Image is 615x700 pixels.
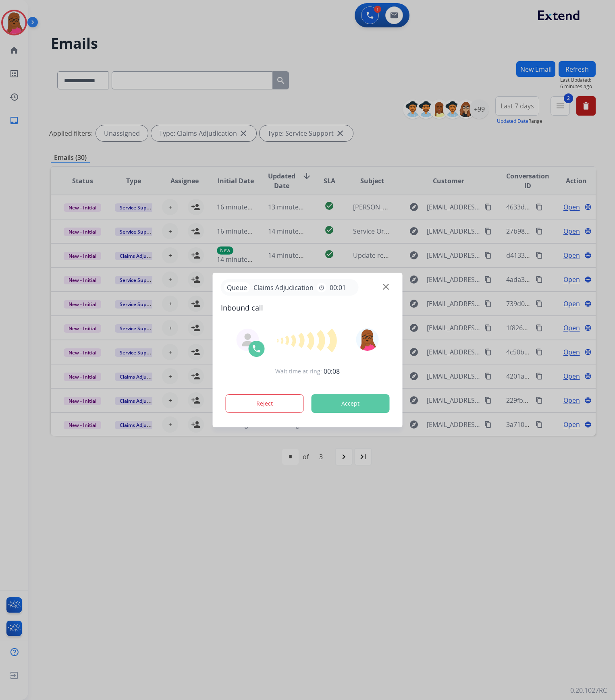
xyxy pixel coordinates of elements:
button: Reject [226,394,304,413]
span: 00:08 [324,367,340,376]
img: avatar [356,328,378,351]
span: Claims Adjudication [250,283,317,292]
mat-icon: timer [318,284,325,291]
span: Inbound call [221,302,395,313]
img: agent-avatar [241,333,254,346]
p: 0.20.1027RC [570,686,607,695]
button: Accept [312,394,390,413]
p: Queue [224,282,250,292]
span: Wait time at ring: [275,367,322,375]
img: call-icon [252,344,262,354]
span: 00:01 [330,283,346,292]
img: close-button [383,284,389,290]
